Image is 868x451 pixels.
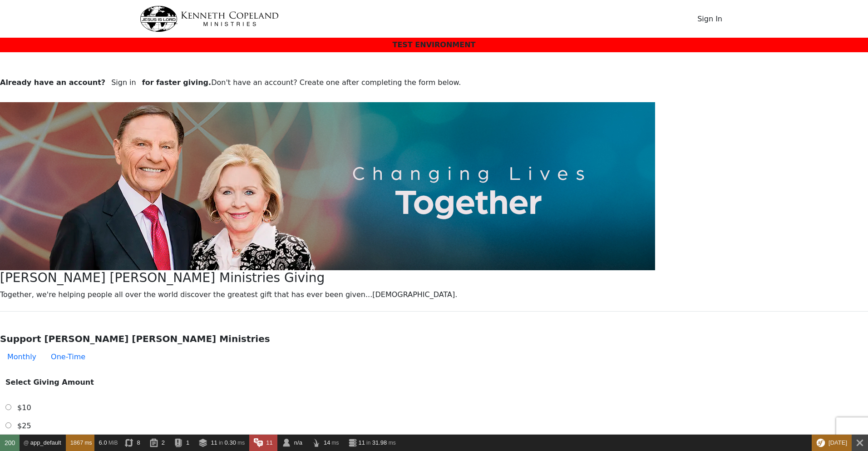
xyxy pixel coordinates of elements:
span: TEST ENVIRONMENT [393,40,476,49]
button: One-Time [44,348,93,366]
span: $10 [17,403,31,412]
strong: Select Giving Amount [5,378,94,387]
span: ms [237,440,245,446]
a: 6.0 MiB [94,435,120,451]
span: MiB [108,440,118,446]
button: Sign In [691,10,728,28]
span: @ [23,440,29,446]
a: 14 ms [307,435,344,451]
span: ms [389,440,396,446]
span: 11 [266,439,272,446]
a: 1 [169,435,194,451]
span: 2 [162,439,165,446]
span: 6.0 [99,439,107,446]
span: 31.98 [372,439,387,446]
a: 11 in 0.30 ms [194,435,249,451]
button: Sign in [105,74,142,91]
a: n/a [277,435,307,451]
a: 1867 ms [66,435,94,451]
a: 11 in 31.98 ms [344,435,400,451]
span: 1 [186,439,189,446]
div: This Symfony version will only receive security fixes. [812,435,852,451]
span: 1867 [70,439,84,446]
span: ms [332,440,339,446]
a: [DATE] [812,435,852,451]
span: 0.30 [225,439,236,446]
span: in [219,440,223,446]
img: kcm-header-logo.svg [140,6,279,32]
span: ms [85,440,92,446]
span: in [366,440,370,446]
span: $25 [17,421,31,430]
span: n/a [294,439,302,446]
span: 8 [137,439,140,446]
span: 11 [211,439,217,446]
span: 14 [324,439,330,446]
span: [DATE] [829,439,847,446]
a: 11 [249,435,277,451]
a: 2 [145,435,169,451]
span: 11 [359,439,365,446]
span: app_default [30,439,61,446]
